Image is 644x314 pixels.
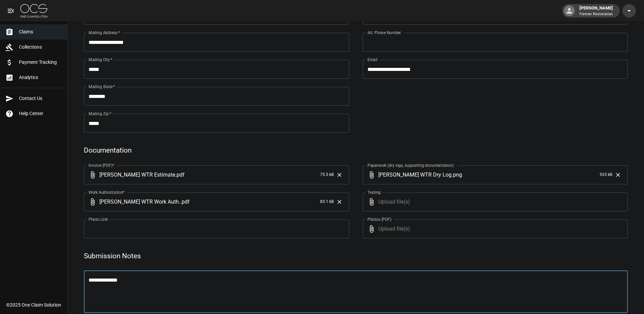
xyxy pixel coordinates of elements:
[19,59,62,66] span: Payment Tracking
[452,171,462,179] span: . png
[19,74,62,81] span: Analytics
[367,189,381,195] label: Testing
[89,162,115,168] label: Invoice (PDF)*
[320,199,334,205] span: 83.1 kB
[378,171,452,179] span: [PERSON_NAME] WTR Dry Log
[577,5,616,17] div: [PERSON_NAME]
[367,30,401,35] label: Alt. Phone Number
[6,302,61,308] div: © 2025 One Claim Solution
[613,170,623,180] button: Clear
[367,57,378,62] label: Email
[99,198,180,206] span: [PERSON_NAME] WTR Work Auth.
[89,30,120,35] label: Mailing Address
[89,111,112,116] label: Mailing Zip
[378,192,610,211] span: Upload file(s)
[378,219,610,238] span: Upload file(s)
[180,198,190,206] span: . pdf
[320,172,334,178] span: 75.5 kB
[334,197,344,207] button: Clear
[99,171,175,179] span: [PERSON_NAME] WTR Estimate
[579,11,613,17] p: Forever Restoration
[89,57,113,62] label: Mailing City
[19,44,62,51] span: Collections
[89,84,115,89] label: Mailing State
[19,110,62,117] span: Help Center
[367,216,391,222] label: Photos (PDF)
[20,4,47,18] img: ocs-logo-white-transparent.png
[89,216,108,222] label: Photo Link
[334,170,344,180] button: Clear
[89,189,125,195] label: Work Authorization*
[175,171,185,179] span: . pdf
[600,172,612,178] span: 933 kB
[19,95,62,102] span: Contact Us
[4,4,18,18] button: open drawer
[19,28,62,35] span: Claims
[367,162,454,168] label: Paperwork (dry logs, supporting documentation)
